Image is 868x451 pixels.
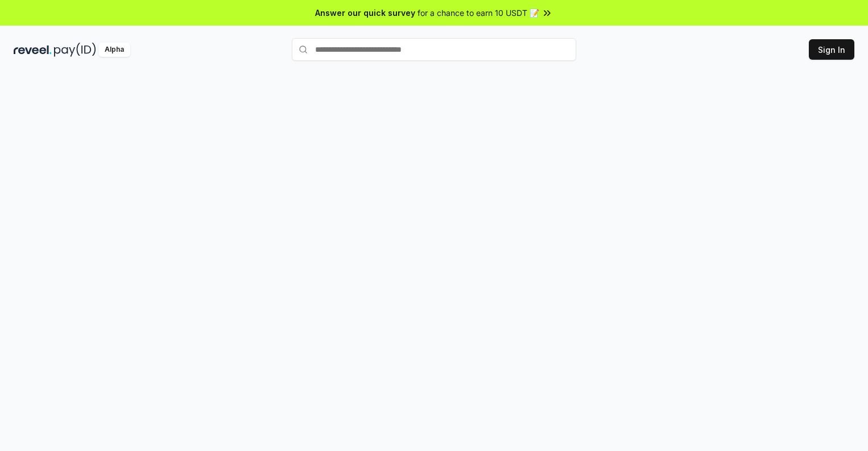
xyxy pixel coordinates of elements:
[315,7,415,19] span: Answer our quick survey
[809,39,854,60] button: Sign In
[54,43,96,57] img: pay_id
[14,43,52,57] img: reveel_dark
[98,43,130,57] div: Alpha
[418,7,539,19] span: for a chance to earn 10 USDT 📝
